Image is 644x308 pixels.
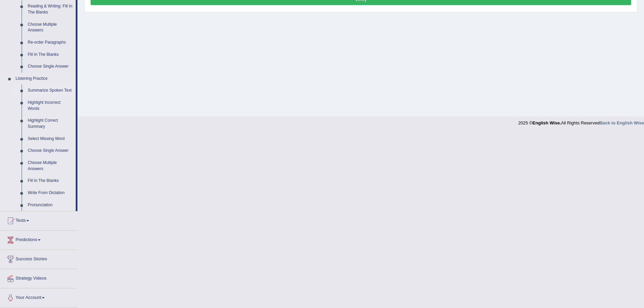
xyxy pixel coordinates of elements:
[0,269,77,286] a: Strategy Videos
[25,37,76,49] a: Re-order Paragraphs
[25,97,76,115] a: Highlight Incorrect Words
[532,120,561,125] strong: English Wise.
[25,175,76,187] a: Fill In The Blanks
[25,19,76,37] a: Choose Multiple Answers
[25,0,76,18] a: Reading & Writing: Fill In The Blanks
[600,120,644,125] a: Back to English Wise
[0,288,77,305] a: Your Account
[0,250,77,267] a: Success Stories
[25,199,76,211] a: Pronunciation
[0,231,77,247] a: Predictions
[25,145,76,157] a: Choose Single Answer
[13,73,76,85] a: Listening Practice
[518,116,644,126] div: 2025 © All Rights Reserved
[0,211,77,228] a: Tests
[25,115,76,133] a: Highlight Correct Summary
[25,157,76,175] a: Choose Multiple Answers
[25,85,76,97] a: Summarize Spoken Text
[25,133,76,145] a: Select Missing Word
[25,49,76,61] a: Fill In The Blanks
[25,187,76,199] a: Write From Dictation
[25,61,76,73] a: Choose Single Answer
